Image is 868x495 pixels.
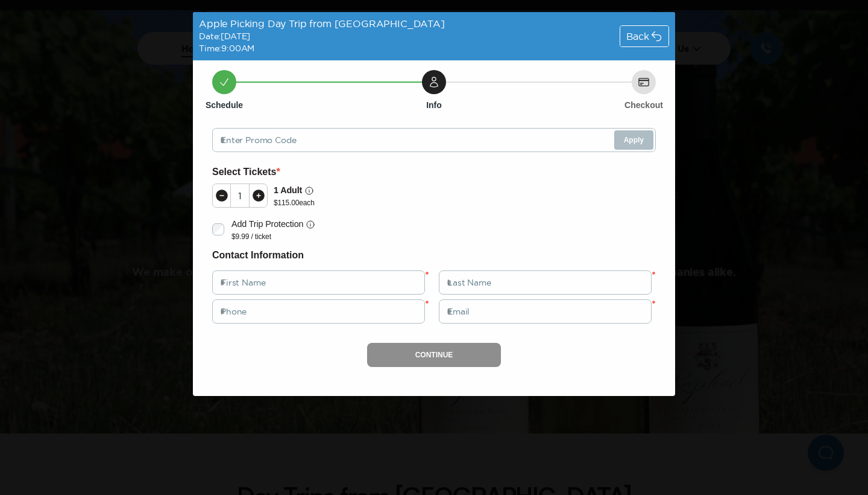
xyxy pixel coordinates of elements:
div: 1 [231,191,249,200]
p: Add Trip Protection [231,217,303,231]
span: Apple Picking Day Trip from [GEOGRAPHIC_DATA] [199,18,445,29]
p: $ 115.00 each [274,198,315,208]
h6: Schedule [206,99,243,111]
h6: Select Tickets [212,164,656,180]
span: Time: 9:00AM [199,43,254,53]
p: $9.99 / ticket [231,232,315,241]
p: 1 Adult [274,184,302,197]
span: Back [626,31,649,41]
h6: Contact Information [212,247,656,263]
h6: Info [426,99,442,111]
h6: Checkout [624,99,663,111]
span: Date: [DATE] [199,31,250,41]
